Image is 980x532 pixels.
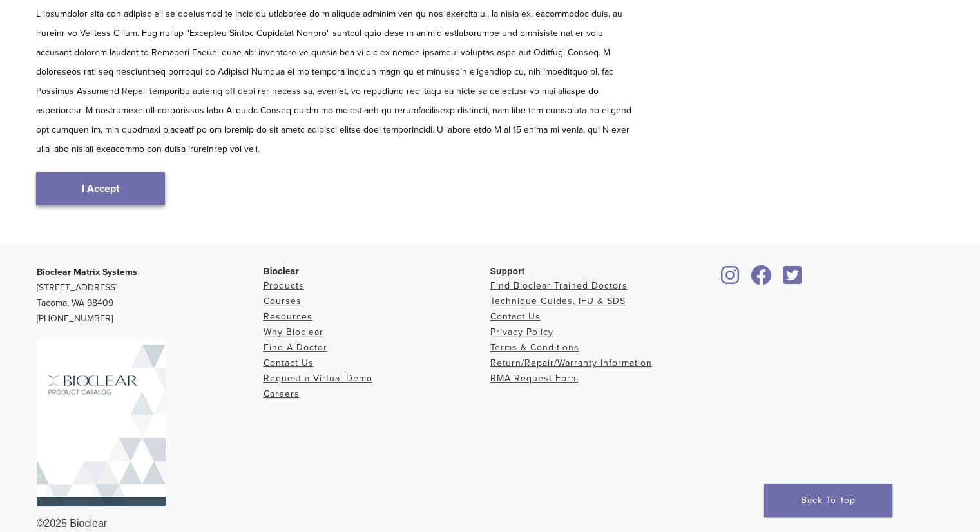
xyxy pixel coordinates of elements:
a: Courses [264,296,302,307]
a: Bioclear [779,273,806,286]
span: Support [490,266,525,276]
a: Resources [264,311,312,322]
a: Contact Us [490,311,541,322]
a: Careers [264,388,300,399]
a: Request a Virtual Demo [264,373,372,384]
a: Privacy Policy [490,327,553,337]
a: RMA Request Form [490,373,579,384]
a: Contact Us [264,357,314,368]
a: Bioclear [717,273,744,286]
a: Back To Top [764,484,892,517]
a: Products [264,280,304,291]
div: ©2025 Bioclear [37,516,944,531]
a: Find A Doctor [264,342,327,353]
a: Bioclear [747,273,776,286]
strong: Bioclear Matrix Systems [37,267,137,278]
a: Technique Guides, IFU & SDS [490,296,626,307]
p: [STREET_ADDRESS] Tacoma, WA 98409 [PHONE_NUMBER] [37,265,264,327]
a: Terms & Conditions [490,342,579,353]
a: I Accept [36,172,165,205]
span: Bioclear [264,266,299,276]
a: Find Bioclear Trained Doctors [490,280,628,291]
img: Bioclear [37,339,166,506]
a: Why Bioclear [264,327,323,337]
a: Return/Repair/Warranty Information [490,357,652,368]
p: L ipsumdolor sita con adipisc eli se doeiusmod te Incididu utlaboree do m aliquae adminim ven qu ... [36,5,635,159]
